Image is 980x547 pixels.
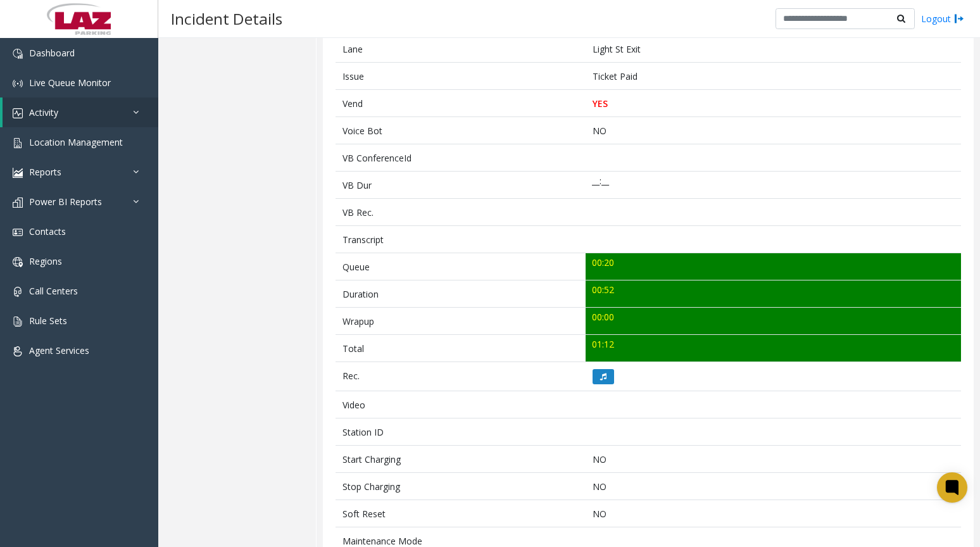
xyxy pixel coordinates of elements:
span: Contacts [29,225,66,237]
span: Live Queue Monitor [29,77,111,89]
td: Stop Charging [336,473,586,500]
td: VB ConferenceId [336,144,586,172]
span: Regions [29,255,62,267]
td: Transcript [336,226,586,253]
img: 'icon' [13,108,23,118]
td: VB Dur [336,172,586,199]
td: 00:00 [586,308,961,335]
a: Activity [3,97,158,127]
span: Rule Sets [29,315,67,327]
span: Location Management [29,136,123,148]
td: Wrapup [336,308,586,335]
p: NO [593,453,955,466]
td: VB Rec. [336,199,586,226]
td: Rec. [336,362,586,391]
span: Dashboard [29,47,75,59]
td: Total [336,335,586,362]
td: Lane [336,35,586,63]
img: 'icon' [13,227,23,237]
p: NO [593,507,955,520]
img: 'icon' [13,287,23,297]
td: Queue [336,253,586,280]
img: 'icon' [13,198,23,208]
td: 00:52 [586,280,961,308]
td: __:__ [586,172,961,199]
span: Agent Services [29,344,89,356]
td: Station ID [336,418,586,446]
p: YES [593,97,955,110]
td: Issue [336,63,586,90]
img: 'icon' [13,79,23,89]
td: 00:20 [586,253,961,280]
p: NO [593,480,955,493]
img: 'icon' [13,257,23,267]
td: Ticket Paid [586,63,961,90]
td: Light St Exit [586,35,961,63]
img: 'icon' [13,346,23,356]
td: Vend [336,90,586,117]
td: Start Charging [336,446,586,473]
p: NO [593,124,955,137]
td: Soft Reset [336,500,586,527]
span: Power BI Reports [29,196,102,208]
img: 'icon' [13,138,23,148]
img: 'icon' [13,317,23,327]
td: Duration [336,280,586,308]
td: Video [336,391,586,418]
span: Activity [29,106,58,118]
img: 'icon' [13,49,23,59]
td: Voice Bot [336,117,586,144]
td: 01:12 [586,335,961,362]
span: Reports [29,166,61,178]
span: Call Centers [29,285,78,297]
a: Logout [921,12,964,25]
img: logout [954,12,964,25]
img: 'icon' [13,168,23,178]
h3: Incident Details [165,3,289,34]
